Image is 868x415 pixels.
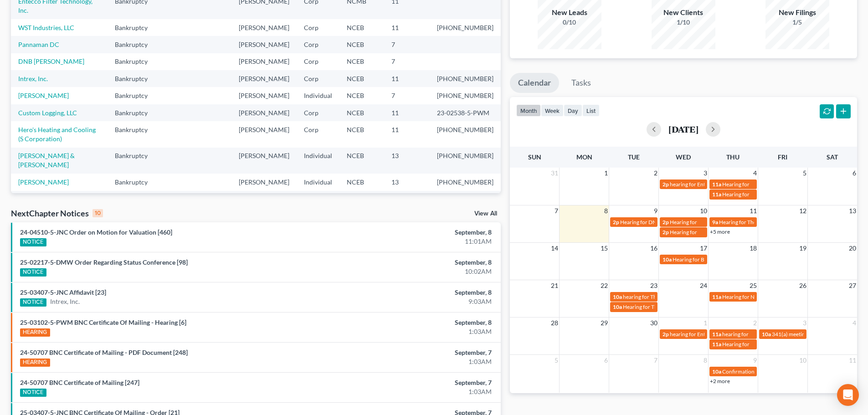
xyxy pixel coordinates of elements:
[297,19,339,36] td: Corp
[20,389,46,397] div: NOTICE
[550,280,559,291] span: 21
[673,256,752,263] span: Hearing for Bull City Designs, LLC
[550,318,559,328] span: 28
[20,328,50,337] div: HEARING
[712,293,721,300] span: 11a
[603,168,609,179] span: 1
[528,153,541,161] span: Sun
[108,19,164,36] td: Bankruptcy
[749,205,758,216] span: 11
[18,57,84,65] a: DNB [PERSON_NAME]
[108,70,164,87] td: Bankruptcy
[582,104,600,117] button: list
[297,70,339,87] td: Corp
[613,293,622,300] span: 10a
[108,104,164,121] td: Bankruptcy
[231,87,297,104] td: [PERSON_NAME]
[668,124,699,134] h2: [DATE]
[765,18,829,27] div: 1/5
[550,168,559,179] span: 31
[798,205,807,216] span: 12
[297,36,339,53] td: Corp
[20,288,106,296] a: 25-03407-5-JNC Affidavit [23]
[798,280,807,291] span: 26
[297,121,339,147] td: Corp
[703,168,708,179] span: 3
[765,7,829,18] div: New Filings
[384,53,430,70] td: 7
[18,92,69,99] a: [PERSON_NAME]
[384,70,430,87] td: 11
[108,191,164,217] td: Bankruptcy
[726,153,740,161] span: Thu
[798,355,807,366] span: 10
[541,104,564,117] button: week
[848,280,857,291] span: 27
[670,331,770,338] span: hearing for Entecco Filter Technology, Inc.
[297,87,339,104] td: Individual
[384,121,430,147] td: 11
[712,331,721,338] span: 11a
[772,331,816,338] span: 341(a) meeting for
[18,109,77,117] a: Custom Logging, LLC
[340,357,492,366] div: 1:03AM
[652,7,715,18] div: New Clients
[18,126,96,143] a: Hero's Heating and Cooling (S Corporation)
[554,355,559,366] span: 5
[108,121,164,147] td: Bankruptcy
[752,318,758,328] span: 2
[762,331,771,338] span: 10a
[703,355,708,366] span: 8
[11,208,103,219] div: NextChapter Notices
[554,205,559,216] span: 7
[108,174,164,190] td: Bankruptcy
[430,191,501,217] td: [PHONE_NUMBER]
[430,19,501,36] td: [PHONE_NUMBER]
[663,256,672,263] span: 10a
[108,36,164,53] td: Bankruptcy
[719,219,793,225] span: Hearing for The Little Mint, Inc.
[384,191,430,217] td: 7
[339,174,384,190] td: NCEB
[384,174,430,190] td: 13
[623,293,696,300] span: hearing for The Little Mint, Inc.
[722,181,750,188] span: Hearing for
[18,178,69,186] a: [PERSON_NAME]
[339,19,384,36] td: NCEB
[848,355,857,366] span: 11
[663,219,669,225] span: 2p
[231,104,297,121] td: [PERSON_NAME]
[92,209,103,217] div: 10
[430,121,501,147] td: [PHONE_NUMBER]
[620,219,764,225] span: Hearing for DNB Management, Inc. et [PERSON_NAME] et al
[339,53,384,70] td: NCEB
[613,219,619,225] span: 2p
[297,148,339,174] td: Individual
[538,18,601,27] div: 0/10
[384,36,430,53] td: 7
[510,73,559,93] a: Calendar
[603,355,609,366] span: 6
[802,168,807,179] span: 5
[430,70,501,87] td: [PHONE_NUMBER]
[778,153,787,161] span: Fri
[20,348,188,356] a: 24-50707 BNC Certificate of Mailing - PDF Document [248]
[703,318,708,328] span: 1
[384,148,430,174] td: 13
[474,210,497,217] a: View All
[384,87,430,104] td: 7
[384,19,430,36] td: 11
[20,379,139,386] a: 24-50707 BNC Certificate of Mailing [247]
[430,104,501,121] td: 23-02538-5-PWM
[600,318,609,328] span: 29
[712,181,721,188] span: 11a
[297,104,339,121] td: Corp
[340,267,492,276] div: 10:02AM
[231,148,297,174] td: [PERSON_NAME]
[699,205,708,216] span: 10
[699,243,708,254] span: 17
[340,348,492,357] div: September, 7
[339,36,384,53] td: NCEB
[20,228,172,236] a: 24-04510-5-JNC Order on Motion for Valuation [460]
[722,368,826,375] span: Confirmation hearing for [PERSON_NAME]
